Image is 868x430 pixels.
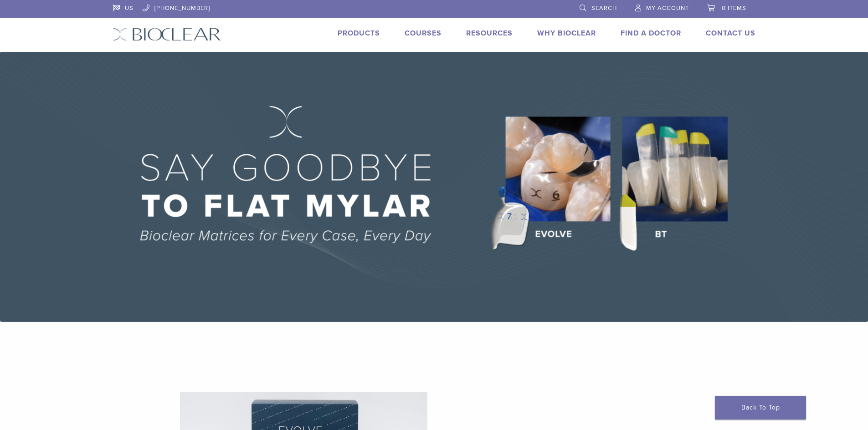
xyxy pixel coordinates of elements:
[715,396,806,420] a: Back To Top
[722,5,746,12] span: 0 items
[338,29,380,38] a: Products
[621,29,681,38] a: Find A Doctor
[646,5,689,12] span: My Account
[466,29,513,38] a: Resources
[591,5,617,12] span: Search
[405,29,442,38] a: Courses
[537,29,596,38] a: Why Bioclear
[706,29,755,38] a: Contact Us
[113,28,221,41] img: Bioclear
